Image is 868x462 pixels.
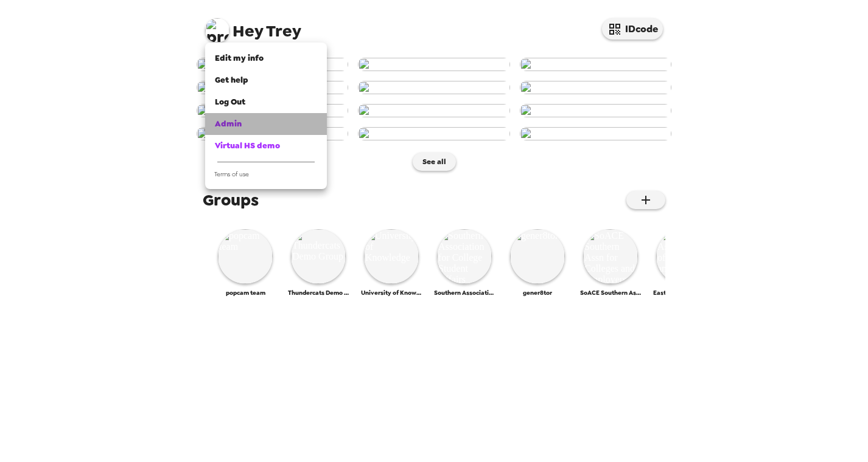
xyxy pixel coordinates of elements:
span: Log Out [215,97,245,107]
span: Terms of use [214,170,249,178]
a: Terms of use [205,167,327,184]
span: Get help [215,75,248,85]
span: Admin [215,119,242,129]
span: Virtual HS demo [215,140,280,151]
span: Edit my info [215,53,264,63]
